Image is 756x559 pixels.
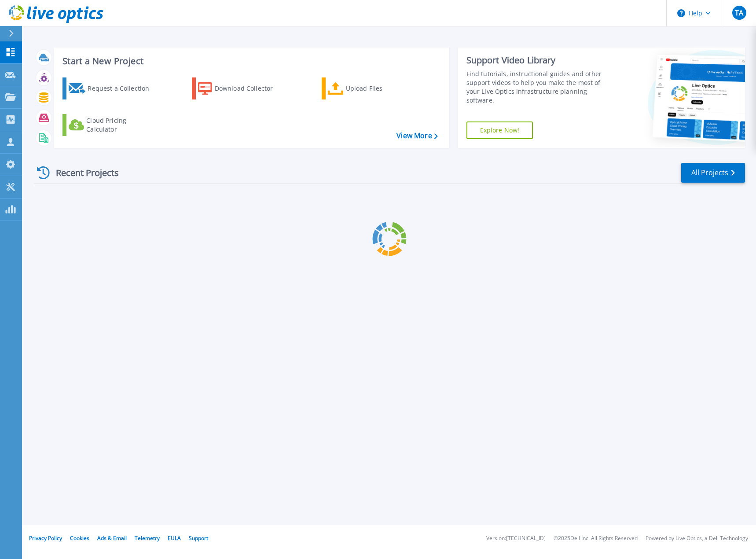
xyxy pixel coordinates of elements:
[346,80,416,97] div: Upload Files
[34,162,131,184] div: Recent Projects
[189,534,208,542] a: Support
[646,536,748,541] li: Powered by Live Optics, a Dell Technology
[192,77,290,99] a: Download Collector
[135,534,160,542] a: Telemetry
[168,534,181,542] a: EULA
[466,70,612,105] div: Find tutorials, instructional guides and other support videos to help you make the most of your L...
[29,534,62,542] a: Privacy Policy
[62,56,437,66] h3: Start a New Project
[735,9,743,16] span: TA
[215,80,285,97] div: Download Collector
[86,116,157,134] div: Cloud Pricing Calculator
[322,77,420,99] a: Upload Files
[486,536,546,541] li: Version: [TECHNICAL_ID]
[62,114,161,136] a: Cloud Pricing Calculator
[681,163,745,183] a: All Projects
[396,132,437,140] a: View More
[554,536,638,541] li: © 2025 Dell Inc. All Rights Reserved
[466,121,533,139] a: Explore Now!
[466,55,612,66] div: Support Video Library
[62,77,161,99] a: Request a Collection
[88,80,158,97] div: Request a Collection
[70,534,89,542] a: Cookies
[97,534,127,542] a: Ads & Email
